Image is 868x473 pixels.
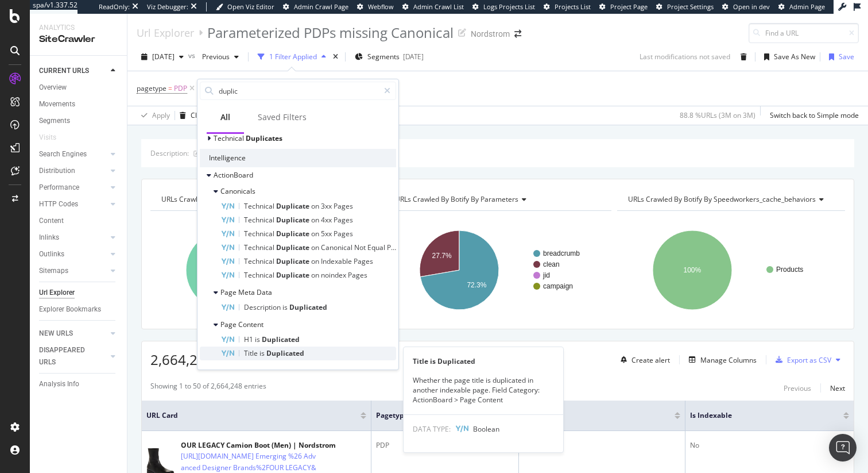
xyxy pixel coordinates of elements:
button: Apply [137,106,170,125]
span: is [255,334,262,344]
div: Next [830,383,845,393]
button: Export as CSV [771,351,831,369]
div: PDP [376,440,514,451]
a: Webflow [357,2,394,11]
a: Admin Crawl Page [283,2,348,11]
a: Projects List [544,2,591,11]
div: Visits [39,132,56,144]
a: Admin Crawl List [402,2,464,11]
span: parameters [524,410,657,421]
div: Search Engines [39,148,87,160]
text: clean [543,260,560,268]
a: Open Viz Editor [216,2,274,11]
a: Url Explorer [39,287,119,299]
span: 3xx [321,201,334,211]
span: Admin Page [789,2,825,11]
a: NEW URLS [39,328,107,340]
a: Outlinks [39,248,107,260]
div: Title is Duplicated [404,356,563,366]
span: URLs Crawled By Botify By pagetype [161,194,277,204]
span: URLs Crawled By Botify By parameters [395,194,518,204]
text: jid [542,271,550,279]
span: Technical [214,133,246,143]
button: Segments[DATE] [350,48,428,66]
a: Analysis Info [39,378,119,390]
span: Technical [244,229,276,239]
text: 27.7% [432,252,451,260]
text: 72.3% [467,281,486,289]
button: [DATE] [137,48,188,66]
span: Pages [387,243,406,252]
span: Page [220,287,238,297]
input: Search by field name [218,82,379,99]
button: Clear [175,106,208,125]
span: Open in dev [733,2,770,11]
div: 1 Filter Applied [269,52,317,61]
a: Performance [39,182,107,194]
span: on [311,256,321,266]
span: 2025 Sep. 26th [152,52,175,61]
span: Equal [367,243,387,252]
div: NEW URLS [39,328,73,340]
span: Duplicated [262,334,300,344]
a: Content [39,215,119,227]
span: Technical [244,201,276,211]
span: is [259,348,266,358]
a: Admin Page [778,2,825,11]
a: Movements [39,98,119,110]
span: Open Viz Editor [227,2,274,11]
span: on [311,201,321,211]
span: Logs Projects List [483,2,535,11]
span: Webflow [368,2,394,11]
span: = [168,83,172,93]
div: arrow-right-arrow-left [514,30,521,38]
span: Duplicate [276,229,311,239]
span: URL Card [146,410,358,421]
svg: A chart. [150,220,378,320]
span: Project Page [610,2,648,11]
span: Duplicate [276,215,311,225]
div: All [220,111,230,123]
button: Save [824,48,854,66]
div: Distribution [39,165,75,177]
a: Url Explorer [137,26,194,39]
span: Duplicated [266,348,304,358]
button: Save As New [759,48,815,66]
span: Project Settings [667,2,714,11]
div: Performance [39,182,79,194]
div: Showing 1 to 50 of 2,664,248 entries [150,381,266,395]
div: times [331,51,340,63]
span: Page [220,320,238,329]
span: on [311,229,321,239]
div: Switch back to Simple mode [770,110,859,120]
div: Outlinks [39,248,64,260]
span: pagetype [137,83,166,93]
a: DISAPPEARED URLS [39,344,107,368]
div: Content [39,215,64,227]
span: 5xx [321,229,334,239]
span: ActionBoard [214,170,253,180]
span: on [311,270,321,280]
span: Pages [334,215,353,225]
span: Admin Crawl List [413,2,464,11]
div: Previous [784,383,811,393]
text: 100% [684,266,702,274]
div: Url Explorer [39,287,75,299]
span: Title [244,348,259,358]
span: on [311,243,321,252]
button: Switch back to Simple mode [765,106,859,125]
span: Pages [334,201,353,211]
div: Parameterized PDPs missing Canonical [207,23,454,43]
h4: URLs Crawled By Botify By parameters [393,190,602,209]
div: OUR LEGACY Camion Boot (Men) | Nordstrom [181,440,366,451]
button: Next [830,381,845,395]
div: Explorer Bookmarks [39,303,101,316]
span: Pages [348,270,367,280]
input: Find a URL [749,23,859,43]
span: Pages [354,256,373,266]
button: Previous [784,381,811,395]
div: Movements [39,98,75,110]
div: Clear [191,110,208,120]
a: Sitemaps [39,265,107,277]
